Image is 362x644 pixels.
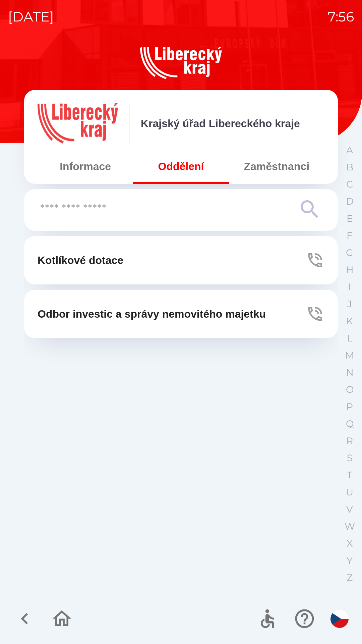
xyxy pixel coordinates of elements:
button: Zaměstnanci [229,154,324,178]
img: Logo [24,47,338,79]
img: cs flag [330,610,349,628]
button: Odbor investic a správy nemovitého majetku [24,290,338,338]
p: 7:56 [328,7,354,27]
button: Kotlíkové dotace [24,236,338,284]
p: Krajský úřad Libereckého kraje [141,115,300,131]
p: [DATE] [8,7,54,27]
p: Kotlíkové dotace [38,252,123,268]
p: Odbor investic a správy nemovitého majetku [38,306,266,322]
button: Informace [38,154,133,178]
img: 07ce41ef-ea83-468e-8cf2-bcfb02888d73.png [38,103,118,144]
button: Oddělení [133,154,229,178]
